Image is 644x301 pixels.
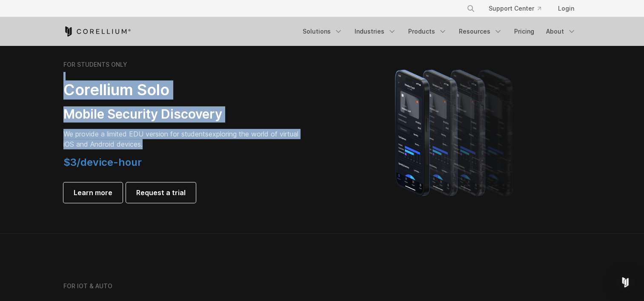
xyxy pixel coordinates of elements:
[551,1,581,16] a: Login
[63,156,142,168] span: $3/device-hour
[615,272,635,292] div: Open Intercom Messenger
[63,80,302,99] h2: Corellium Solo
[403,24,452,39] a: Products
[378,57,533,206] img: A lineup of four iPhone models becoming more gradient and blurred
[63,61,127,68] h6: FOR STUDENTS ONLY
[63,26,131,37] a: Corellium Home
[63,106,302,122] h3: Mobile Security Discovery
[126,182,196,203] a: Request a trial
[541,24,581,39] a: About
[349,24,401,39] a: Industries
[298,24,581,39] div: Navigation Menu
[298,24,348,39] a: Solutions
[63,130,209,138] span: We provide a limited EDU version for students
[63,129,302,149] p: exploring the world of virtual iOS and Android devices.
[509,24,539,39] a: Pricing
[63,282,112,290] h6: FOR IOT & AUTO
[74,187,112,198] span: Learn more
[63,182,123,203] a: Learn more
[463,1,478,16] button: Search
[136,187,186,198] span: Request a trial
[456,1,581,16] div: Navigation Menu
[454,24,507,39] a: Resources
[482,1,548,16] a: Support Center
